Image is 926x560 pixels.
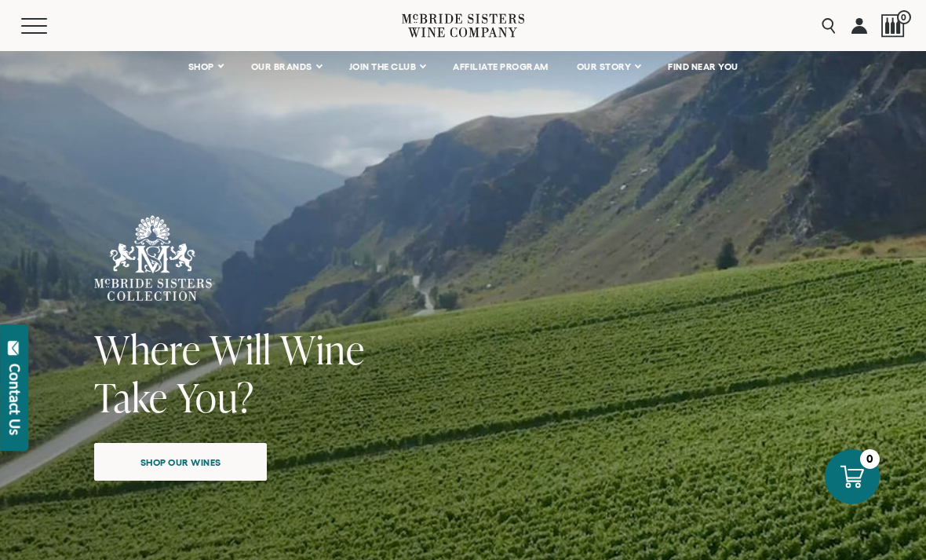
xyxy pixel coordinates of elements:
[21,18,78,34] button: Mobile Menu Trigger
[567,51,651,82] a: OUR STORY
[251,61,312,72] span: OUR BRANDS
[241,51,331,82] a: OUR BRANDS
[443,51,559,82] a: AFFILIATE PROGRAM
[349,61,417,72] span: JOIN THE CLUB
[280,322,365,376] span: Wine
[7,364,23,435] div: Contact Us
[94,322,201,376] span: Where
[210,322,272,376] span: Will
[658,51,749,82] a: FIND NEAR YOU
[178,51,233,82] a: SHOP
[668,61,738,72] span: FIND NEAR YOU
[188,61,215,72] span: SHOP
[94,370,168,424] span: Take
[577,61,632,72] span: OUR STORY
[453,61,549,72] span: AFFILIATE PROGRAM
[113,447,249,478] span: Shop our wines
[177,370,254,424] span: You?
[897,10,911,24] span: 0
[94,443,267,481] a: Shop our wines
[860,449,880,469] div: 0
[339,51,436,82] a: JOIN THE CLUB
